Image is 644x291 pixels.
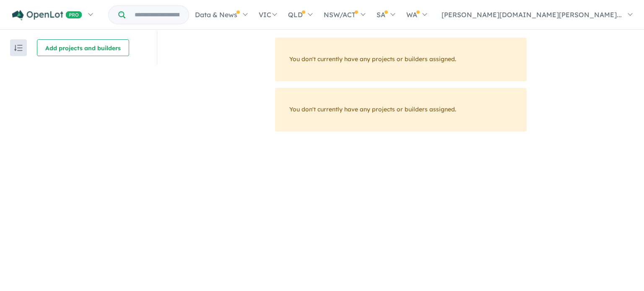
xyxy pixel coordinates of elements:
img: sort.svg [14,45,23,51]
div: You don't currently have any projects or builders assigned. [275,38,527,81]
button: Add projects and builders [37,39,129,56]
img: Openlot PRO Logo White [12,10,82,21]
div: You don't currently have any projects or builders assigned. [275,88,527,131]
input: Try estate name, suburb, builder or developer [127,6,187,24]
span: [PERSON_NAME][DOMAIN_NAME][PERSON_NAME]... [441,10,622,19]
